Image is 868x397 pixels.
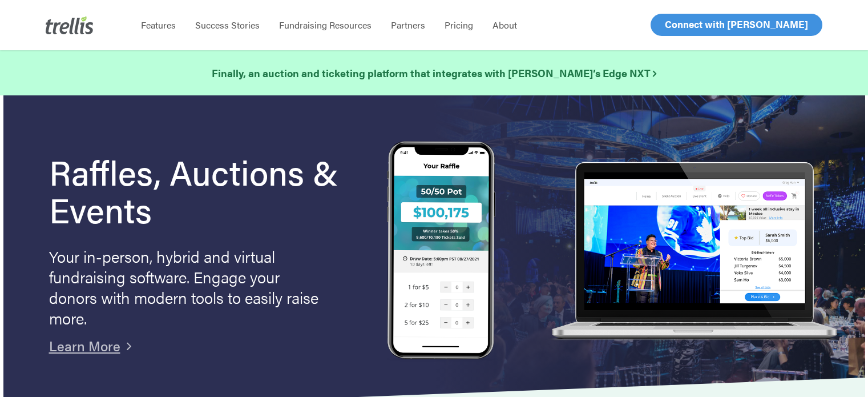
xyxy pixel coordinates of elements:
[391,18,425,31] span: Partners
[665,17,808,31] span: Connect with [PERSON_NAME]
[195,18,260,31] span: Success Stories
[387,141,495,362] img: Trellis Raffles, Auctions and Event Fundraising
[49,246,323,328] p: Your in-person, hybrid and virtual fundraising software. Engage your donors with modern tools to ...
[46,16,94,34] img: Trellis
[49,336,120,355] a: Learn More
[381,19,435,31] a: Partners
[279,18,372,31] span: Fundraising Resources
[131,19,185,31] a: Features
[651,14,822,36] a: Connect with [PERSON_NAME]
[435,19,483,31] a: Pricing
[269,19,381,31] a: Fundraising Resources
[492,18,517,31] span: About
[483,19,527,31] a: About
[212,65,656,81] a: Finally, an auction and ticketing platform that integrates with [PERSON_NAME]’s Edge NXT
[185,19,269,31] a: Success Stories
[141,18,176,31] span: Features
[49,153,353,228] h1: Raffles, Auctions & Events
[212,66,656,80] strong: Finally, an auction and ticketing platform that integrates with [PERSON_NAME]’s Edge NXT
[445,18,473,31] span: Pricing
[546,162,842,341] img: rafflelaptop_mac_optim.png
